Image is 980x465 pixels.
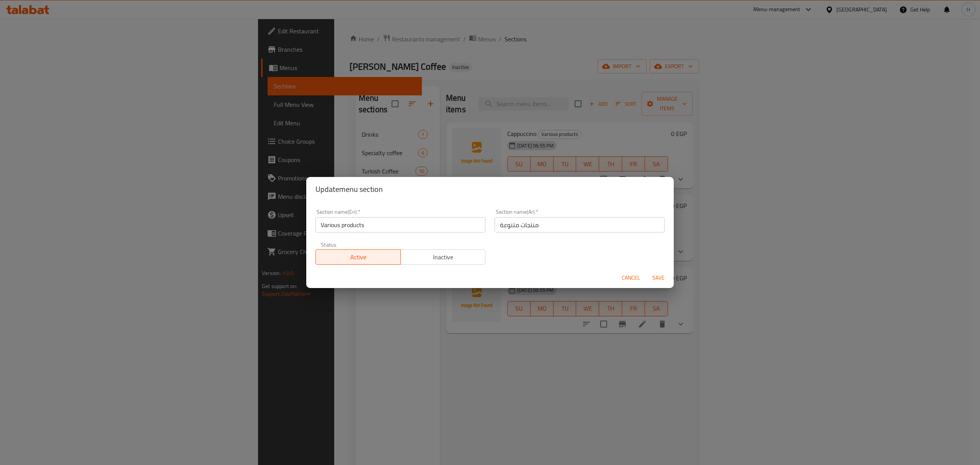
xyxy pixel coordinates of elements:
[315,183,665,195] h2: Update menu section
[646,271,671,285] button: Save
[319,252,398,263] span: Active
[495,217,665,232] input: Please enter section name(ar)
[404,252,483,263] span: Inactive
[649,273,668,283] span: Save
[315,217,485,232] input: Please enter section name(en)
[315,249,401,265] button: Active
[622,273,640,283] span: Cancel
[619,271,643,285] button: Cancel
[400,249,486,265] button: Inactive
